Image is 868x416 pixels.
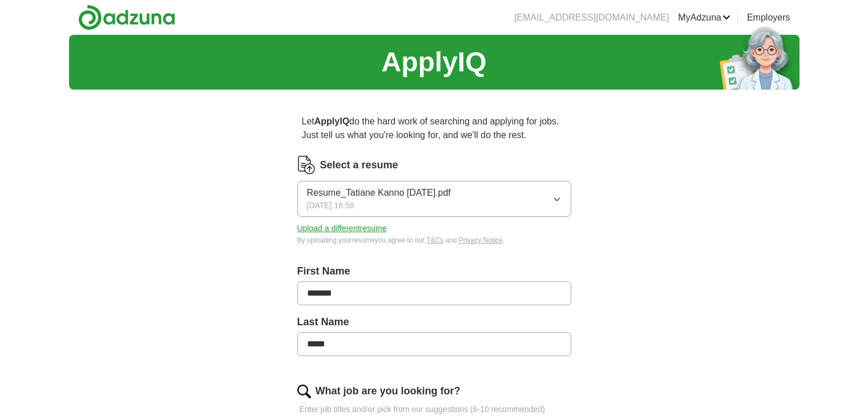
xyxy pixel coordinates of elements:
a: T&Cs [426,236,443,244]
div: By uploading your resume you agree to our and . [297,235,571,245]
a: MyAdzuna [678,11,730,25]
span: [DATE] 16:56 [307,200,354,212]
li: [EMAIL_ADDRESS][DOMAIN_NAME] [514,11,669,25]
p: Let do the hard work of searching and applying for jobs. Just tell us what you're looking for, an... [297,110,571,147]
label: First Name [297,264,571,279]
img: Adzuna logo [78,5,175,30]
label: Select a resume [320,157,398,173]
h1: ApplyIQ [381,42,486,83]
a: Employers [747,11,790,25]
button: Upload a differentresume [297,223,387,235]
img: search.png [297,385,311,398]
img: CV Icon [297,156,316,174]
span: Resume_Tatiane Kanno [DATE].pdf [307,186,451,200]
label: Last Name [297,314,571,330]
strong: ApplyIQ [314,116,349,126]
p: Enter job titles and/or pick from our suggestions (6-10 recommended) [297,403,571,415]
a: Privacy Notice [459,236,503,244]
button: Resume_Tatiane Kanno [DATE].pdf[DATE] 16:56 [297,181,571,217]
label: What job are you looking for? [316,383,461,399]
